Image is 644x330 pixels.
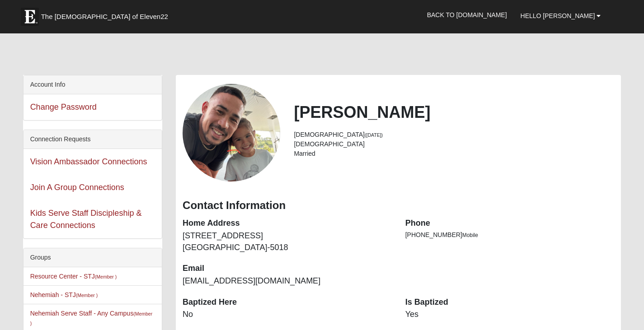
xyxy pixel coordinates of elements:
[16,3,197,26] a: The [DEMOGRAPHIC_DATA] of Eleven22
[30,291,98,298] a: Nehemiah - STJ(Member )
[183,297,392,308] dt: Baptized Here
[294,102,614,122] h2: [PERSON_NAME]
[183,309,392,321] dd: No
[420,4,514,26] a: Back to [DOMAIN_NAME]
[76,293,98,298] small: (Member )
[24,130,162,149] div: Connection Requests
[183,84,280,181] a: View Fullsize Photo
[41,12,168,21] span: The [DEMOGRAPHIC_DATA] of Eleven22
[30,273,117,280] a: Resource Center - STJ(Member )
[183,199,614,212] h3: Contact Information
[405,297,615,308] dt: Is Baptized
[521,12,595,19] span: Hello [PERSON_NAME]
[183,218,392,229] dt: Home Address
[30,102,97,112] a: Change Password
[294,130,614,139] li: [DEMOGRAPHIC_DATA]
[294,139,614,149] li: [DEMOGRAPHIC_DATA]
[30,209,142,230] a: Kids Serve Staff Discipleship & Care Connections
[24,248,162,267] div: Groups
[405,230,615,240] li: [PHONE_NUMBER]
[21,8,39,26] img: Eleven22 logo
[183,230,392,253] dd: [STREET_ADDRESS] [GEOGRAPHIC_DATA]-5018
[30,157,147,166] a: Vision Ambassador Connections
[405,218,615,229] dt: Phone
[30,310,153,326] a: Nehemiah Serve Staff - Any Campus(Member )
[514,5,608,27] a: Hello [PERSON_NAME]
[365,132,383,138] small: ([DATE])
[294,149,614,158] li: Married
[405,309,615,321] dd: Yes
[30,183,124,192] a: Join A Group Connections
[183,275,392,287] dd: [EMAIL_ADDRESS][DOMAIN_NAME]
[95,274,117,279] small: (Member )
[24,75,162,94] div: Account Info
[183,263,392,274] dt: Email
[462,232,478,238] span: Mobile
